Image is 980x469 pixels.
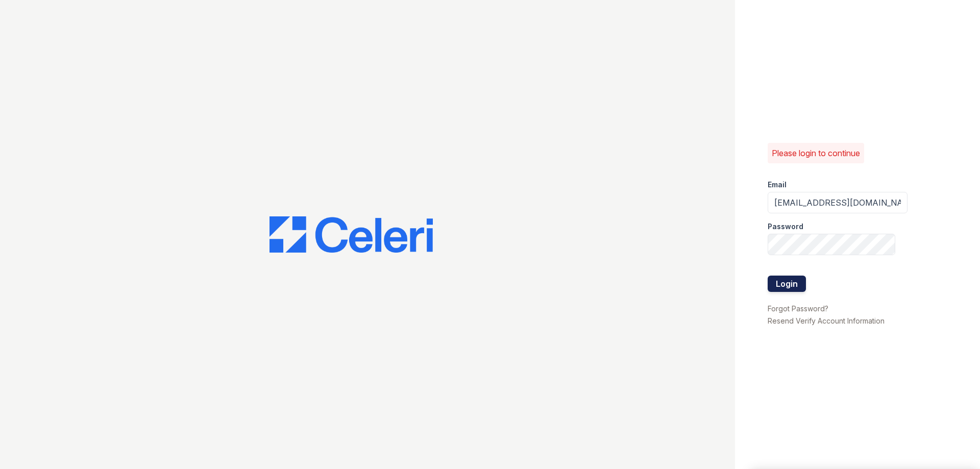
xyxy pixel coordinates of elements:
button: Login [768,276,806,292]
a: Forgot Password? [768,304,828,313]
img: CE_Logo_Blue-a8612792a0a2168367f1c8372b55b34899dd931a85d93a1a3d3e32e68fde9ad4.png [269,216,433,253]
label: Email [768,180,787,190]
label: Password [768,221,803,232]
p: Please login to continue [772,147,860,159]
a: Resend Verify Account Information [768,316,885,325]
